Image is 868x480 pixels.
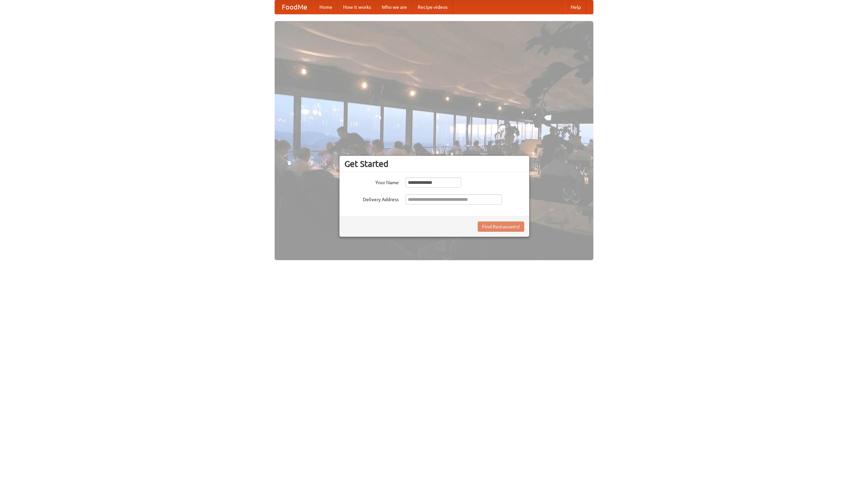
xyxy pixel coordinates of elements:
label: Delivery Address [344,194,399,203]
label: Your Name [344,177,399,186]
a: Who we are [376,0,412,14]
a: Recipe videos [412,0,453,14]
a: Help [565,0,586,14]
a: FoodMe [275,0,314,14]
h3: Get Started [344,159,524,169]
a: Home [314,0,338,14]
button: Find Restaurants! [478,222,524,232]
a: How it works [338,0,376,14]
